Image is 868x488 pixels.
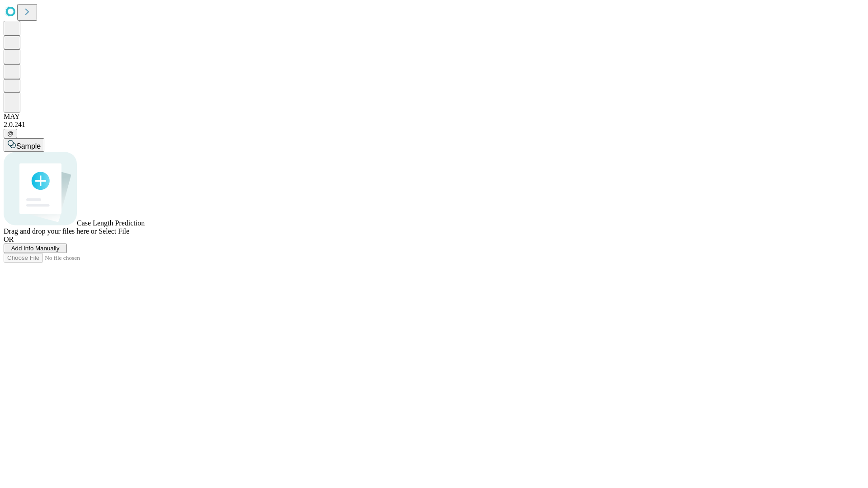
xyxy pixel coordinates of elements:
span: Drag and drop your files here or [4,227,97,235]
span: Add Info Manually [11,245,60,252]
div: 2.0.241 [4,121,864,129]
span: Case Length Prediction [77,219,145,227]
div: MAY [4,113,864,121]
span: Select File [99,227,129,235]
span: OR [4,235,14,243]
button: @ [4,129,17,138]
span: Sample [16,142,41,150]
span: @ [7,130,14,137]
button: Add Info Manually [4,244,67,253]
button: Sample [4,138,44,152]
